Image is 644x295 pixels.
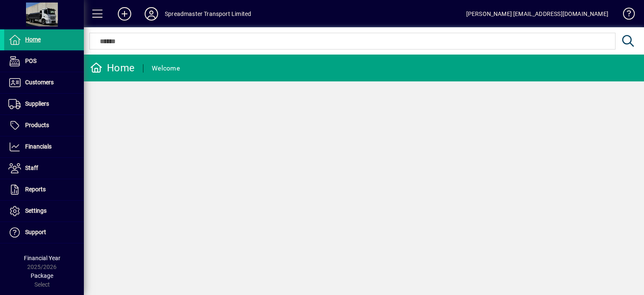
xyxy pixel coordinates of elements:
a: Reports [4,179,84,200]
span: Products [25,122,49,128]
a: Staff [4,158,84,179]
span: Suppliers [25,100,49,107]
button: Add [111,6,138,21]
span: Settings [25,207,47,214]
span: Reports [25,186,46,193]
span: Home [25,36,41,43]
a: POS [4,51,84,72]
span: Customers [25,79,54,86]
button: Profile [138,6,165,21]
a: Settings [4,201,84,222]
span: Financials [25,143,52,150]
a: Financials [4,136,84,157]
a: Support [4,222,84,243]
a: Products [4,115,84,136]
span: Package [31,272,53,279]
span: Support [25,229,46,235]
span: Financial Year [24,255,60,261]
a: Customers [4,72,84,93]
div: Spreadmaster Transport Limited [165,7,251,21]
a: Knowledge Base [617,2,634,29]
span: Staff [25,164,38,171]
div: Home [90,61,135,75]
span: POS [25,57,36,64]
div: [PERSON_NAME] [EMAIL_ADDRESS][DOMAIN_NAME] [466,7,608,21]
a: Suppliers [4,94,84,115]
div: Welcome [152,62,180,75]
